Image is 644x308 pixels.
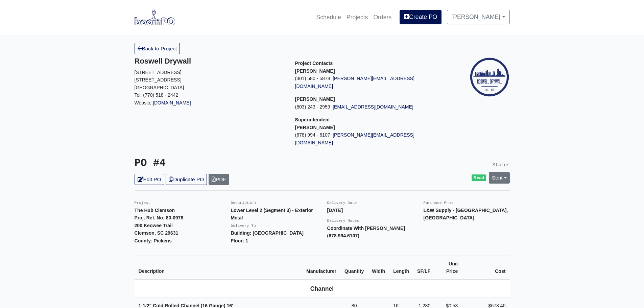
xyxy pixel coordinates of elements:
a: [PERSON_NAME] [447,10,509,24]
strong: Proj. Ref. No: 80-0976 [135,215,184,220]
b: Channel [310,285,334,292]
a: Create PO [400,10,442,24]
p: L&W Supply - [GEOGRAPHIC_DATA], [GEOGRAPHIC_DATA] [424,207,510,222]
strong: [PERSON_NAME] [295,96,335,102]
small: Delivery Notes [327,219,359,223]
strong: Lower Level 2 (Segment 3) - Exterior Metal [231,208,313,221]
p: (678) 994 - 6107 | [295,131,446,146]
a: [PERSON_NAME][EMAIL_ADDRESS][DOMAIN_NAME] [295,132,414,145]
small: Description [231,201,256,205]
p: [STREET_ADDRESS] [135,76,285,84]
a: Sent [489,172,510,183]
a: [PERSON_NAME][EMAIL_ADDRESS][DOMAIN_NAME] [295,76,414,89]
strong: Building: [GEOGRAPHIC_DATA] [231,230,304,236]
a: Schedule [313,10,343,25]
th: Unit Price [434,256,462,280]
th: Manufacturer [302,256,340,280]
small: Project [135,201,150,205]
p: (301) 580 - 5878 | [295,75,446,90]
p: [STREET_ADDRESS] [135,69,285,76]
strong: 200 Keowee Trail [135,223,173,228]
th: Length [389,256,413,280]
a: Back to Project [135,43,180,54]
span: Project Contacts [295,61,333,66]
h3: PO #4 [135,157,317,170]
strong: Coordinate With [PERSON_NAME] (678.994.6107) [327,226,405,239]
p: (803) 243 - 2959 | [295,103,446,111]
a: Orders [371,10,394,25]
p: Tel: (770) 518 - 2442 [135,91,285,99]
th: Width [368,256,389,280]
span: Superintendent [295,117,330,122]
small: Delivery Date [327,201,357,205]
strong: [PERSON_NAME] [295,125,335,130]
strong: Clemson, SC 29631 [135,230,178,236]
a: [DOMAIN_NAME] [153,100,191,105]
th: Quantity [340,256,368,280]
h5: Roswell Drywall [135,57,285,66]
a: Duplicate PO [166,174,207,185]
th: SF/LF [413,256,434,280]
th: Description [135,256,302,280]
span: Read [472,174,486,181]
strong: The Hub Clemson [135,208,175,213]
strong: [PERSON_NAME] [295,68,335,74]
small: Delivery To [231,224,256,228]
p: [GEOGRAPHIC_DATA] [135,84,285,92]
a: [EMAIL_ADDRESS][DOMAIN_NAME] [333,104,413,110]
small: Status [493,162,510,168]
th: Cost [462,256,509,280]
strong: [DATE] [327,208,343,213]
strong: County: Pickens [135,238,172,243]
a: PDF [209,174,229,185]
a: Edit PO [135,174,164,185]
a: Projects [344,10,371,25]
div: Website: [135,57,285,106]
small: Purchase From [424,201,453,205]
img: boomPO [135,9,175,25]
strong: Floor: 1 [231,238,248,243]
